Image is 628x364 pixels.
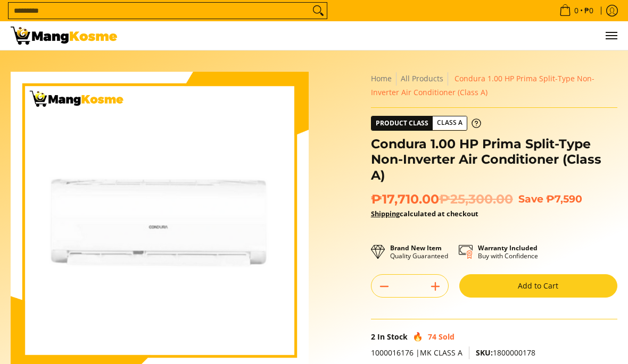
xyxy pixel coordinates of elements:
[377,332,408,342] span: In Stock
[439,191,513,207] del: ₱25,300.00
[390,244,448,260] p: Quality Guaranteed
[478,243,538,252] strong: Warranty Included
[459,274,617,298] button: Add to Cart
[401,73,443,83] a: All Products
[371,116,433,130] span: Product Class
[371,136,617,183] h1: Condura 1.00 HP Prima Split-Type Non-Inverter Air Conditioner (Class A)
[371,278,397,295] button: Subtract
[371,332,375,342] span: 2
[371,209,478,218] strong: calculated at checkout
[310,3,327,19] button: Search
[433,116,467,130] span: Class A
[371,73,392,83] a: Home
[478,244,538,260] p: Buy with Confidence
[428,332,436,342] span: 74
[476,348,535,358] span: 1800000178
[573,7,580,14] span: 0
[371,72,617,99] nav: Breadcrumbs
[546,193,582,205] span: ₱7,590
[583,7,595,14] span: ₱0
[390,243,442,252] strong: Brand New Item
[371,73,594,97] span: Condura 1.00 HP Prima Split-Type Non-Inverter Air Conditioner (Class A)
[371,116,481,131] a: Product Class Class A
[476,348,493,358] span: SKU:
[128,21,617,50] nav: Main Menu
[371,209,400,218] a: Shipping
[371,191,513,207] span: ₱17,710.00
[439,332,455,342] span: Sold
[423,278,448,295] button: Add
[371,348,462,358] span: 1000016176 |MK CLASS A
[128,21,617,50] ul: Customer Navigation
[11,27,117,45] img: Condura PRIMA 1.00 HP Split-Type Aircon (Class A) l Mang Kosme
[556,5,597,16] span: •
[605,21,617,50] button: Menu
[518,193,543,205] span: Save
